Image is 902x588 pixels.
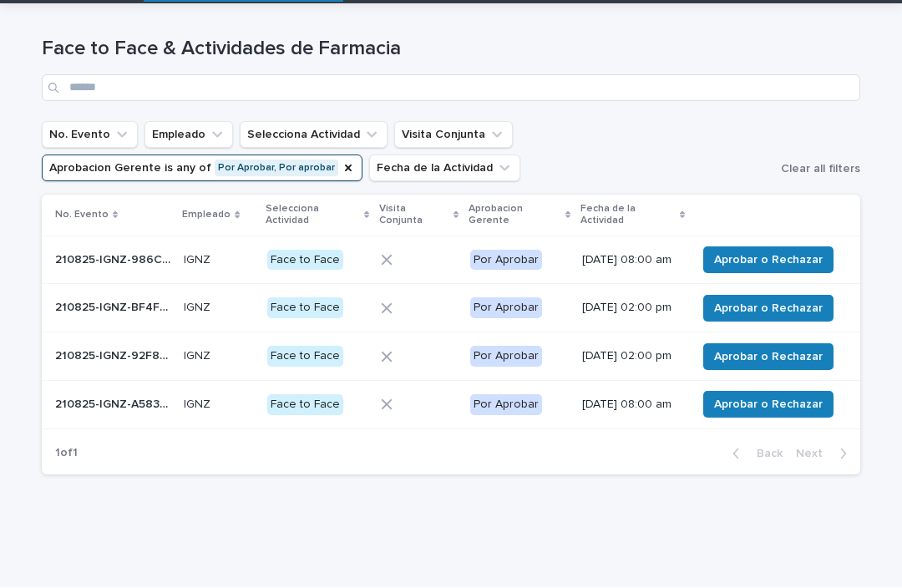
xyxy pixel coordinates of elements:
p: Selecciona Actividad [266,200,360,231]
button: Visita Conjunta [394,122,513,149]
div: Face to Face [267,298,343,319]
p: Empleado [182,206,231,225]
div: Por Aprobar [470,347,542,367]
p: Fecha de la Actividad [580,200,675,231]
button: Aprobar o Rechazar [703,296,834,322]
tr: 210825-IGNZ-A583F5210825-IGNZ-A583F5 IGNZIGNZ Face to FacePor Aprobar[DATE] 08:00 amAprobar o Rec... [42,381,860,429]
p: IGNZ [184,251,214,268]
tr: 210825-IGNZ-BF4F17210825-IGNZ-BF4F17 IGNZIGNZ Face to FacePor Aprobar[DATE] 02:00 pmAprobar o Rec... [42,285,860,333]
button: Aprobar o Rechazar [703,247,834,274]
p: 210825-IGNZ-92F850 [55,347,174,364]
p: IGNZ [184,298,214,316]
span: Aprobar o Rechazar [714,252,823,269]
p: No. Evento [55,206,109,225]
button: No. Evento [42,122,138,149]
span: Clear all filters [781,164,860,175]
button: Fecha de la Actividad [369,155,520,182]
button: Aprobar o Rechazar [703,392,834,418]
button: Aprobacion Gerente [42,155,362,182]
p: [DATE] 08:00 am [582,398,683,413]
span: Aprobar o Rechazar [714,349,823,366]
div: Por Aprobar [470,395,542,416]
p: [DATE] 08:00 am [582,254,683,268]
div: Por Aprobar [470,251,542,271]
p: IGNZ [184,347,214,364]
p: 210825-IGNZ-BF4F17 [55,298,174,316]
button: Next [789,447,860,462]
p: 210825-IGNZ-986CA9 [55,251,174,268]
div: Por Aprobar [470,298,542,319]
div: Face to Face [267,347,343,367]
span: Aprobar o Rechazar [714,301,823,317]
button: Back [719,447,789,462]
input: Search [42,75,860,102]
button: Aprobar o Rechazar [703,344,834,371]
button: Selecciona Actividad [240,122,388,149]
p: Aprobacion Gerente [469,200,561,231]
p: [DATE] 02:00 pm [582,302,683,316]
tr: 210825-IGNZ-92F850210825-IGNZ-92F850 IGNZIGNZ Face to FacePor Aprobar[DATE] 02:00 pmAprobar o Rec... [42,333,860,382]
div: Face to Face [267,395,343,416]
p: IGNZ [184,395,214,413]
h1: Face to Face & Actividades de Farmacia [42,38,860,62]
div: Face to Face [267,251,343,271]
button: Clear all filters [774,157,860,182]
span: Aprobar o Rechazar [714,397,823,413]
span: Back [747,449,783,460]
button: Empleado [144,122,233,149]
span: Next [796,449,833,460]
p: Visita Conjunta [379,200,448,231]
p: [DATE] 02:00 pm [582,350,683,364]
p: 210825-IGNZ-A583F5 [55,395,174,413]
p: 1 of 1 [42,433,91,474]
tr: 210825-IGNZ-986CA9210825-IGNZ-986CA9 IGNZIGNZ Face to FacePor Aprobar[DATE] 08:00 amAprobar o Rec... [42,236,860,285]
